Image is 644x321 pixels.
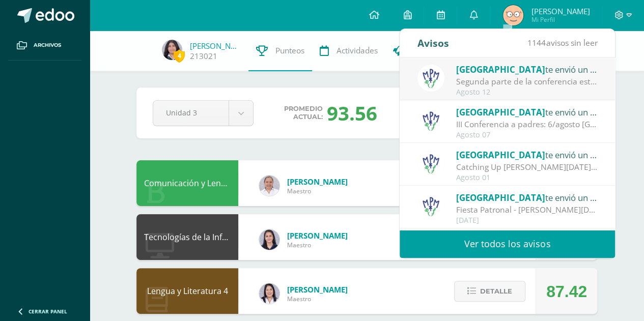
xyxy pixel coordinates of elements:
[456,88,598,97] div: Agosto 12
[287,187,348,195] span: Maestro
[136,268,238,314] div: Lengua y Literatura 4
[275,45,304,56] span: Punteos
[327,100,377,126] div: 93.56
[162,40,182,60] img: 132b6f2fb12677b49262665ddd89ec82.png
[417,29,449,57] div: Avisos
[417,193,444,220] img: a3978fa95217fc78923840df5a445bcb.png
[287,177,348,187] span: [PERSON_NAME]
[287,284,348,295] span: [PERSON_NAME]
[417,107,444,134] img: a3978fa95217fc78923840df5a445bcb.png
[287,230,348,241] span: [PERSON_NAME]
[190,51,217,62] a: 213021
[531,15,590,24] span: Mi Perfil
[454,281,525,302] button: Detalle
[456,131,598,139] div: Agosto 07
[166,101,216,125] span: Unidad 3
[259,176,279,196] img: 04fbc0eeb5f5f8cf55eb7ff53337e28b.png
[527,37,597,48] span: avisos sin leer
[456,148,598,161] div: te envió un aviso
[287,295,348,303] span: Maestro
[259,229,279,250] img: dbcf09110664cdb6f63fe058abfafc14.png
[456,106,545,118] span: [GEOGRAPHIC_DATA]
[174,49,185,62] span: 4
[417,65,444,92] img: a3978fa95217fc78923840df5a445bcb.png
[527,37,546,48] span: 1144
[417,150,444,177] img: a3978fa95217fc78923840df5a445bcb.png
[546,269,587,314] div: 87.42
[456,105,598,119] div: te envió un aviso
[190,41,241,51] a: [PERSON_NAME]
[456,216,598,225] div: [DATE]
[337,45,378,56] span: Actividades
[456,119,598,130] div: III Conferencia a padres: 6/agosto Asunto: ¡Los esperamos el jueves 14 de agosto para seguir fort...
[480,282,512,301] span: Detalle
[456,64,545,75] span: [GEOGRAPHIC_DATA]
[136,160,238,206] div: Comunicación y Lenguaje L3 Inglés 4
[248,31,312,71] a: Punteos
[456,204,598,216] div: Fiesta Patronal - Santo Domingo de Guzmán: Estimados padres de familia: Compartimos con ustedes c...
[385,31,459,71] a: Trayectoria
[503,5,523,25] img: 1a4d27bc1830275b18b6b82291d6b399.png
[531,6,590,16] span: [PERSON_NAME]
[456,173,598,182] div: Agosto 01
[8,31,81,61] a: Archivos
[400,230,615,258] a: Ver todos los avisos
[456,76,598,87] div: Segunda parte de la conferencia este 14 de agosto: más herramientas, más conexión: Estimados padr...
[456,191,598,204] div: te envió un aviso
[34,41,61,49] span: Archivos
[456,149,545,161] span: [GEOGRAPHIC_DATA]
[284,105,323,121] span: Promedio actual:
[312,31,385,71] a: Actividades
[29,308,67,315] span: Cerrar panel
[456,192,545,203] span: [GEOGRAPHIC_DATA]
[259,283,279,304] img: fd1196377973db38ffd7ffd912a4bf7e.png
[456,161,598,173] div: Catching Up de Agosto 2025: Estimados padres de familia: Compartimos con ustedes el Catching Up d...
[136,214,238,260] div: Tecnologías de la Información y la Comunicación 4
[287,241,348,249] span: Maestro
[456,63,598,76] div: te envió un aviso
[153,101,253,126] a: Unidad 3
